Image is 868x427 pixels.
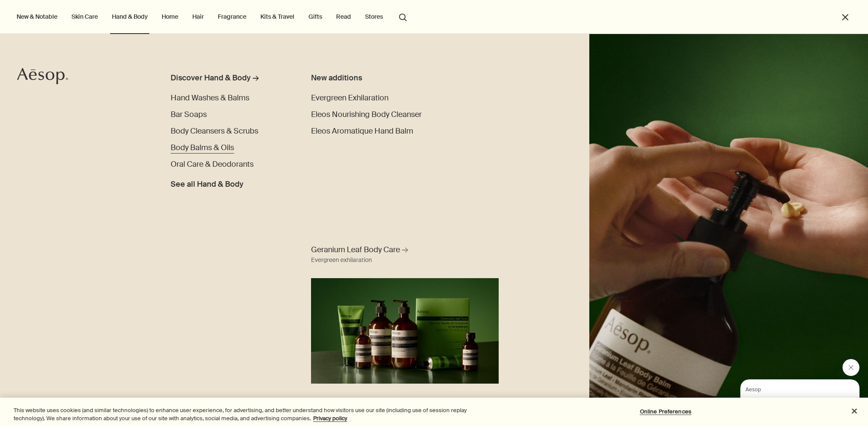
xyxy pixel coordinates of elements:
[171,109,207,120] a: Bar Soaps
[191,11,206,22] a: Hair
[311,72,450,84] div: New additions
[311,92,388,104] a: Evergreen Exhilaration
[171,126,258,136] span: Body Cleansers & Scrubs
[171,92,249,104] a: Hand Washes & Balms
[639,403,692,420] button: Online Preferences, Opens the preference center dialog
[171,159,254,170] a: Oral Care & Deodorants
[259,11,296,22] a: Kits & Travel
[15,11,59,22] button: New & Notable
[740,379,859,418] iframe: Message from Aesop
[171,179,243,190] span: See all Hand & Body
[840,12,850,22] button: Close the Menu
[160,11,180,22] a: Home
[171,93,249,103] span: Hand Washes & Balms
[307,11,324,22] a: Gifts
[17,68,68,85] svg: Aesop
[171,175,243,190] a: See all Hand & Body
[171,72,251,84] div: Discover Hand & Body
[15,65,70,89] a: Aesop
[589,34,868,427] img: A hand holding the pump dispensing Geranium Leaf Body Balm on to hand.
[311,126,413,136] span: Eleos Aromatique Hand Balm
[842,359,859,376] iframe: Close message from Aesop
[171,125,258,137] a: Body Cleansers & Scrubs
[313,415,347,422] a: More information about your privacy, opens in a new tab
[363,11,385,22] button: Stores
[171,109,207,120] span: Bar Soaps
[171,159,254,169] span: Oral Care & Deodorants
[216,11,248,22] a: Fragrance
[720,359,859,418] div: Aesop says "Our consultants are available now to offer personalised product advice.". Open messag...
[70,11,100,22] a: Skin Care
[171,142,234,154] a: Body Balms & Oils
[5,18,107,42] span: Our consultants are available now to offer personalised product advice.
[311,125,413,137] a: Eleos Aromatique Hand Balm
[311,109,422,120] span: Eleos Nourishing Body Cleanser
[171,142,234,153] span: Body Balms & Oils
[110,11,149,22] a: Hand & Body
[171,72,285,87] a: Discover Hand & Body
[311,93,388,103] span: Evergreen Exhilaration
[845,402,864,421] button: Close
[311,109,422,120] a: Eleos Nourishing Body Cleanser
[309,242,501,384] a: Geranium Leaf Body Care Evergreen exhilarationFull range of Geranium Leaf products displaying aga...
[311,255,372,265] div: Evergreen exhilaration
[334,11,353,22] a: Read
[311,245,400,255] span: Geranium Leaf Body Care
[395,9,411,25] button: Open search
[14,406,477,423] div: This website uses cookies (and similar technologies) to enhance user experience, for advertising,...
